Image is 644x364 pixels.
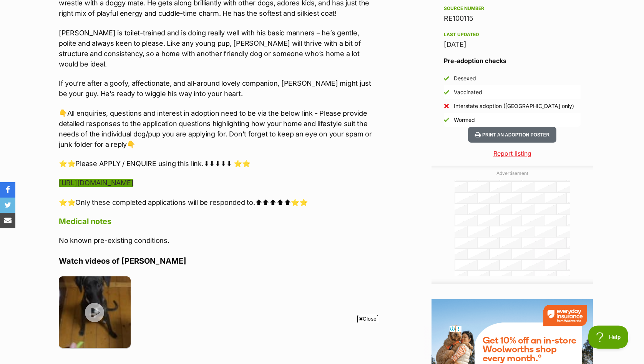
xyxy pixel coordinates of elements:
[468,127,556,143] button: Print an adoption poster
[444,5,581,12] div: Source number
[444,56,581,65] h3: Pre-adoption checks
[588,326,629,349] iframe: Help Scout Beacon - Open
[357,315,378,322] span: Close
[59,235,376,246] p: No known pre-existing conditions.
[455,180,570,276] iframe: Advertisement
[444,32,581,38] div: Last updated
[59,158,376,169] p: ⭐⭐Please APPLY / ENQUIRE using this link.⬇⬇⬇⬇⬇ ⭐⭐
[59,216,376,226] h4: Medical notes
[432,166,593,284] div: Advertisement
[444,90,449,95] img: Yes
[444,39,581,50] div: [DATE]
[454,88,482,96] div: Vaccinated
[59,108,376,150] p: 👇All enquiries, questions and interest in adoption need to be via the below link - Please provide...
[444,76,449,81] img: Yes
[432,149,593,158] a: Report listing
[59,256,376,266] h4: Watch videos of [PERSON_NAME]
[444,103,449,109] img: No
[444,117,449,123] img: Yes
[59,197,376,208] p: ⭐⭐Only these completed applications will be responded to.⬆⬆⬆⬆⬆⭐⭐
[59,276,131,348] img: i05etqunvtrvhsye2bam.jpg
[454,102,574,110] div: Interstate adoption ([GEOGRAPHIC_DATA] only)
[444,13,581,24] div: RE100115
[454,116,475,124] div: Wormed
[59,179,133,187] a: [URL][DOMAIN_NAME]
[59,28,376,69] p: [PERSON_NAME] is toilet-trained and is doing really well with his basic manners – he’s gentle, po...
[182,326,462,360] iframe: Advertisement
[59,78,376,99] p: If you’re after a goofy, affectionate, and all-around lovely companion, [PERSON_NAME] might just ...
[454,75,476,82] div: Desexed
